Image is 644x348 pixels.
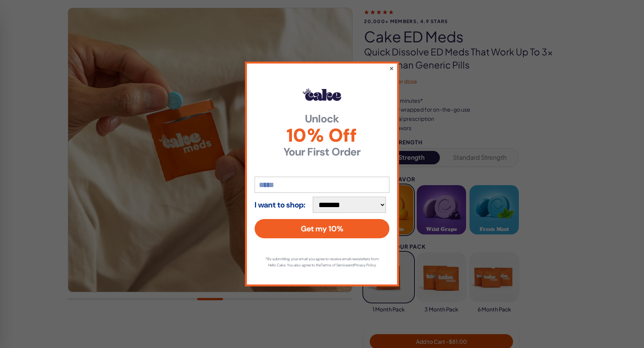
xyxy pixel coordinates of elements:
a: Terms of Service [321,263,348,268]
strong: I want to shop: [255,201,305,209]
strong: Your First Order [255,147,389,157]
strong: Unlock [255,114,389,124]
span: 10% Off [255,126,389,145]
img: Hello Cake [303,89,341,101]
button: Get my 10% [255,219,389,238]
button: × [389,64,394,73]
p: *By submitting your email you agree to receive email newsletters from Hello Cake. You also agree ... [262,256,382,268]
a: Privacy Policy [354,263,376,268]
